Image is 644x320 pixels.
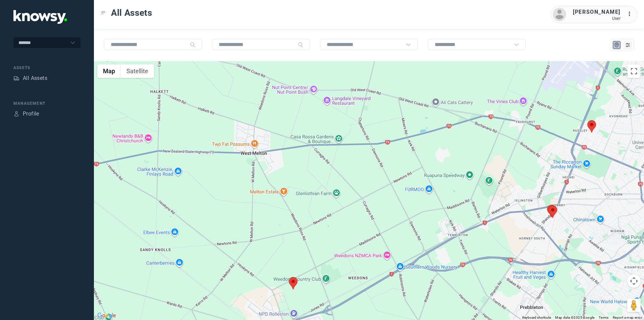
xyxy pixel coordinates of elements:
[121,64,154,78] button: Show satellite imagery
[23,110,39,118] div: Profile
[13,75,19,81] div: Assets
[625,42,631,48] div: List
[13,111,19,117] div: Profile
[13,65,80,71] div: Assets
[555,316,594,319] span: Map data ©2025 Google
[627,10,635,18] div: :
[96,311,118,320] a: Open this area in Google Maps (opens a new window)
[96,311,118,320] img: Google
[23,74,47,82] div: All Assets
[522,315,551,320] button: Keyboard shortcuts
[627,10,635,19] div: :
[627,64,641,78] button: Toggle fullscreen view
[13,10,67,24] img: Application Logo
[298,42,303,47] div: Search
[628,11,634,16] tspan: ...
[101,10,106,15] div: Toggle Menu
[573,16,621,21] div: User
[613,316,642,319] a: Report a map error
[627,274,641,288] button: Map camera controls
[599,316,609,319] a: Terms (opens in new tab)
[111,7,152,19] span: All Assets
[13,100,80,106] div: Management
[553,8,566,21] img: avatar.png
[190,42,195,47] div: Search
[13,74,47,82] a: AssetsAll Assets
[13,110,39,118] a: ProfileProfile
[573,8,621,16] div: [PERSON_NAME]
[627,299,641,312] button: Drag Pegman onto the map to open Street View
[614,42,620,48] div: Map
[97,64,121,78] button: Show street map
